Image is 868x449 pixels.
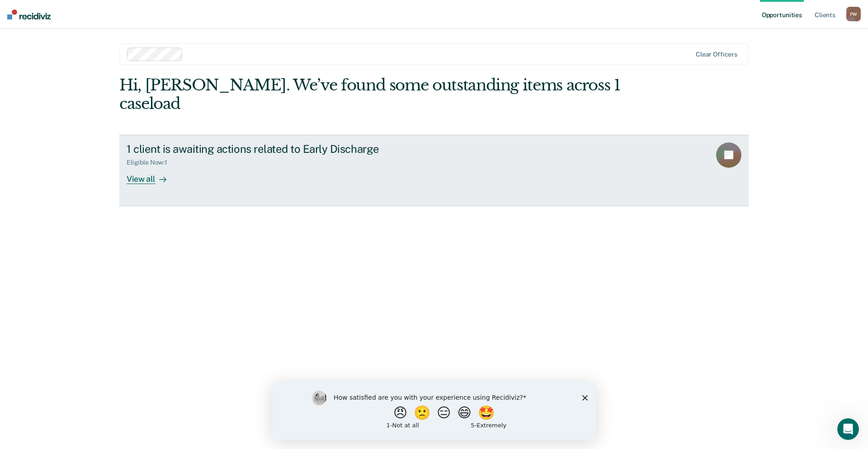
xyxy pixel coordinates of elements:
div: 1 client is awaiting actions related to Early Discharge [127,142,444,156]
div: Clear officers [696,51,737,58]
div: P W [846,7,861,21]
button: PW [846,7,861,21]
div: View all [127,166,177,184]
div: Eligible Now : 1 [127,159,175,166]
a: 1 client is awaiting actions related to Early DischargeEligible Now:1View all [119,135,749,206]
iframe: Survey by Kim from Recidiviz [272,382,596,440]
div: Hi, [PERSON_NAME]. We’ve found some outstanding items across 1 caseload [119,76,623,113]
img: Recidiviz [7,9,51,19]
iframe: Intercom live chat [837,418,859,440]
